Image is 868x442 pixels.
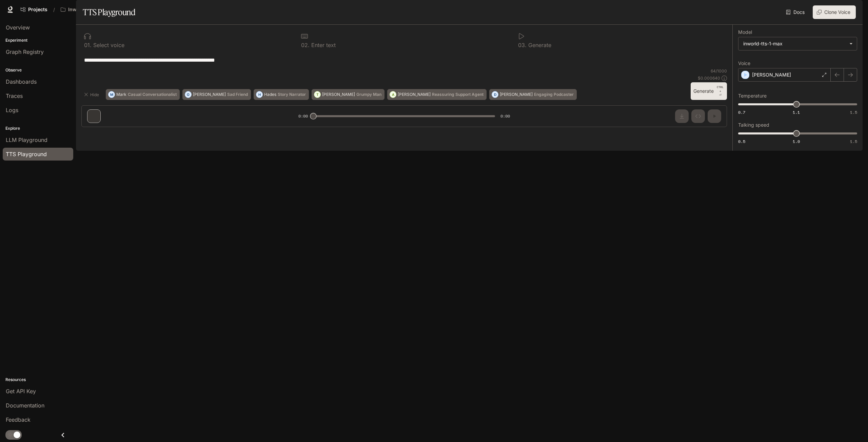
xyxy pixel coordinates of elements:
[312,89,384,100] button: T[PERSON_NAME]Grumpy Man
[738,123,769,127] p: Talking speed
[227,92,248,97] p: Sad Friend
[743,40,846,47] div: inworld-tts-1-max
[256,89,262,100] div: H
[254,89,309,100] button: HHadesStory Narrator
[716,85,724,93] p: CTRL +
[390,89,396,100] div: A
[716,85,724,97] p: ⏎
[116,92,126,97] p: Mark
[128,92,177,97] p: Casual Conversationalist
[314,89,320,100] div: T
[534,92,574,97] p: Engaging Podcaster
[310,42,336,48] p: Enter text
[398,92,431,97] p: [PERSON_NAME]
[356,92,381,97] p: Grumpy Man
[785,5,807,19] a: Docs
[28,7,47,13] span: Projects
[500,92,533,97] p: [PERSON_NAME]
[738,61,750,66] p: Voice
[387,89,487,100] button: A[PERSON_NAME]Reassuring Support Agent
[711,68,727,74] p: 64 / 1000
[793,109,800,115] span: 1.1
[691,82,727,100] button: GenerateCTRL +⏎
[698,75,720,81] p: $ 0.000640
[18,3,51,16] a: Go to projects
[850,139,857,144] span: 1.5
[738,109,745,115] span: 0.7
[752,71,791,78] p: [PERSON_NAME]
[813,5,856,19] button: Clone Voice
[182,89,251,100] button: O[PERSON_NAME]Sad Friend
[850,109,857,115] span: 1.5
[278,92,306,97] p: Story Narrator
[84,42,92,48] p: 0 1 .
[108,89,115,100] div: M
[83,5,135,19] h1: TTS Playground
[193,92,226,97] p: [PERSON_NAME]
[738,139,745,144] span: 0.5
[58,3,117,16] button: All workspaces
[738,30,752,35] p: Model
[322,92,355,97] p: [PERSON_NAME]
[92,42,124,48] p: Select voice
[81,89,103,100] button: Hide
[489,89,577,100] button: D[PERSON_NAME]Engaging Podcaster
[51,6,58,13] div: /
[738,93,767,98] p: Temperature
[527,42,551,48] p: Generate
[301,42,310,48] p: 0 2 .
[432,92,484,97] p: Reassuring Support Agent
[793,139,800,144] span: 1.0
[264,92,276,97] p: Hades
[492,89,498,100] div: D
[518,42,527,48] p: 0 3 .
[738,37,857,50] div: inworld-tts-1-max
[106,89,180,100] button: MMarkCasual Conversationalist
[68,7,106,13] p: Inworld AI Demos
[185,89,191,100] div: O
